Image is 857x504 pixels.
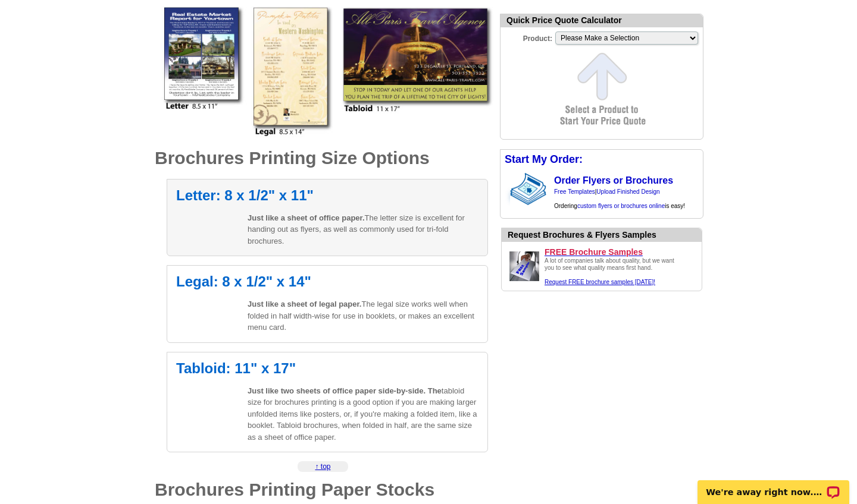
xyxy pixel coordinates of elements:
[248,212,478,247] p: The letter size is excellent for handing out as flyers, as well as commonly used for tri-fold bro...
[501,14,703,27] div: Quick Price Quote Calculator
[161,7,494,137] img: full-color flyers and brochures
[545,247,697,257] a: FREE Brochure Samples
[508,229,702,241] div: Want to know how your brochure printing will look before you order it? Check our work.
[176,275,478,289] h2: Legal: 8 x 1/2" x 14"
[501,30,554,44] label: Product:
[545,279,655,285] a: Request FREE samples of our flyer & brochure printing.
[506,248,542,284] img: Request FREE samples of our brochures printing
[248,213,365,222] span: Just like a sheet of office paper.
[248,298,478,333] p: The legal size works well when folded in half width-wise for use in booklets, or makes an excelle...
[577,203,665,209] a: custom flyers or brochures online
[506,278,542,286] a: Request FREE samples of our brochures printing
[176,188,478,203] h2: Letter: 8 x 1/2" x 11"
[176,361,478,376] h2: Tabloid: 11" x 17"
[554,188,685,209] span: | Ordering is easy!
[248,385,478,443] p: tabloid size for brochures printing is a good option if you are making larger unfolded items like...
[554,175,673,185] a: Order Flyers or Brochures
[155,149,488,167] h1: Brochures Printing Size Options
[545,257,681,286] div: A lot of companies talk about quality, but we want you to see what quality means first hand.
[248,300,361,308] span: Just like a sheet of legal paper.
[596,188,659,195] a: Upload Finished Design
[315,462,330,471] a: ↑ top
[690,467,857,504] iframe: LiveChat chat widget
[155,481,488,499] h1: Brochures Printing Paper Stocks
[501,169,510,209] img: background image for brochures and flyers arrow
[510,169,552,209] img: stack of brochures with custom content
[554,188,595,195] a: Free Templates
[248,386,442,395] span: Just like two sheets of office paper side-by-side. The
[501,150,703,169] div: Start My Order:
